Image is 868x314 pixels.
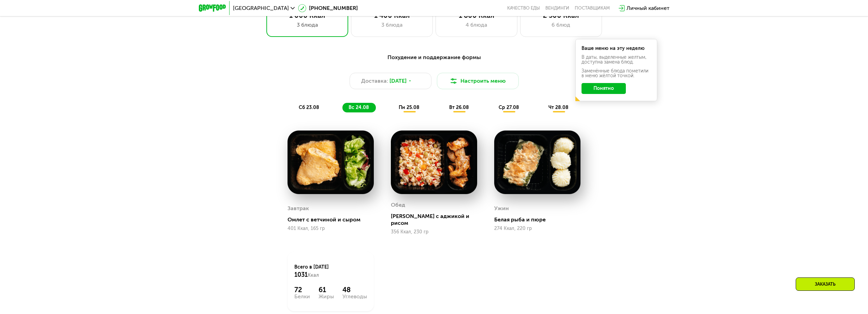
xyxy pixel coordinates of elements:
[548,105,569,110] span: чт 28.08
[399,105,420,110] span: пн 25.08
[274,21,341,29] div: 3 блюда
[391,229,477,235] div: 356 Ккал, 230 гр
[582,69,651,78] div: Заменённые блюда пометили в меню жёлтой точкой.
[299,105,319,110] span: сб 23.08
[627,4,670,12] div: Личный кабинет
[545,5,569,11] a: Вендинги
[342,286,367,294] div: 48
[575,5,610,11] div: поставщикам
[507,5,540,11] a: Качество еды
[349,105,369,110] span: вс 24.08
[294,264,367,279] div: Всего в [DATE]
[582,55,651,65] div: В даты, выделенные желтым, доступна замена блюд.
[499,105,519,110] span: ср 27.08
[294,294,310,299] div: Белки
[319,294,334,299] div: Жиры
[308,272,319,278] span: Ккал
[391,213,483,227] div: [PERSON_NAME] с аджикой и рисом
[391,200,405,210] div: Обед
[294,286,310,294] div: 72
[449,105,469,110] span: вт 26.08
[288,226,374,231] div: 401 Ккал, 165 гр
[582,83,626,94] button: Понятно
[288,216,379,223] div: Омлет с ветчиной и сыром
[494,216,586,223] div: Белая рыба и пюре
[443,21,510,29] div: 4 блюда
[494,203,509,214] div: Ужин
[358,21,426,29] div: 3 блюда
[437,73,519,89] button: Настроить меню
[361,77,388,85] span: Доставка:
[319,286,334,294] div: 61
[796,277,855,291] div: Заказать
[389,77,407,85] span: [DATE]
[294,271,308,278] span: 1031
[233,5,289,11] span: [GEOGRAPHIC_DATA]
[527,21,595,29] div: 6 блюд
[582,46,651,51] div: Ваше меню на эту неделю
[288,203,309,214] div: Завтрак
[342,294,367,299] div: Углеводы
[298,4,358,12] a: [PHONE_NUMBER]
[494,226,580,231] div: 274 Ккал, 220 гр
[232,53,636,62] div: Похудение и поддержание формы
